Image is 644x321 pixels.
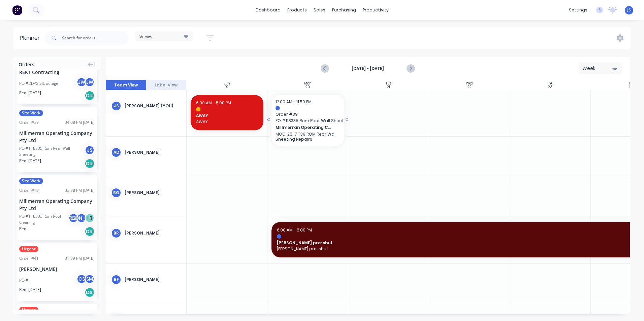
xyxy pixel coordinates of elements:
[19,119,39,126] div: Order # 39
[146,80,187,90] button: Label View
[76,77,87,87] div: JW
[387,85,390,89] div: 21
[359,5,392,15] div: productivity
[20,34,43,42] div: Planner
[62,31,129,45] input: Search for orders...
[19,110,43,116] span: Site Work
[125,103,181,109] div: [PERSON_NAME] (You)
[579,63,622,74] button: Week
[19,158,41,164] span: Req. [DATE]
[19,198,95,212] div: Millmerran Operating Company Pty Ltd
[334,66,401,72] strong: [DATE] - [DATE]
[19,80,58,86] div: PO #DDPS SIL outage
[19,265,95,273] div: [PERSON_NAME]
[547,81,553,85] div: Thu
[386,81,391,85] div: Tue
[65,187,95,193] div: 03:38 PM [DATE]
[284,5,310,15] div: products
[305,85,310,89] div: 20
[225,85,228,89] div: 19
[310,5,329,15] div: sales
[19,307,38,313] span: Urgent
[629,81,633,85] div: Fri
[85,77,95,87] div: JW
[76,213,87,223] div: [PERSON_NAME]
[19,69,95,76] div: REKT Contracting
[85,287,95,297] div: Del
[627,7,631,13] span: JS
[19,145,87,157] div: PO #118335 Rom Rear Wall Sheeting
[85,274,95,284] div: SM
[125,277,181,283] div: [PERSON_NAME]
[19,61,34,68] span: Orders
[85,226,95,237] div: Del
[304,81,312,85] div: Mon
[582,65,613,72] div: Week
[19,90,41,96] span: Req. [DATE]
[466,81,473,85] div: Wed
[566,5,591,15] div: settings
[111,228,121,238] div: BR
[85,145,95,155] div: JS
[629,85,633,89] div: 24
[252,5,284,15] a: dashboard
[125,149,181,155] div: [PERSON_NAME]
[19,178,43,184] span: Site Work
[76,274,87,284] div: CS
[19,130,95,144] div: Millmerran Operating Company Pty Ltd
[468,85,472,89] div: 22
[111,101,121,111] div: JS
[19,187,39,193] div: Order # 13
[85,158,95,169] div: Del
[125,230,181,236] div: [PERSON_NAME]
[224,81,230,85] div: Sun
[125,190,181,196] div: [PERSON_NAME]
[111,275,121,285] div: BF
[19,287,41,293] span: Req. [DATE]
[85,213,95,223] div: + 1
[548,85,552,89] div: 23
[19,277,28,283] div: PO #
[106,80,146,90] button: Team View
[19,255,39,261] div: Order # 41
[65,255,95,261] div: 01:39 PM [DATE]
[68,213,78,223] div: JS
[19,246,38,252] span: Urgent
[12,5,22,15] img: Factory
[329,5,359,15] div: purchasing
[139,33,152,40] span: Views
[19,213,70,225] div: PO #118333 Rom Roof Cleaning
[19,226,27,232] span: Req.
[111,188,121,198] div: BG
[65,119,95,126] div: 04:08 PM [DATE]
[111,147,121,157] div: AD
[85,91,95,101] div: Del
